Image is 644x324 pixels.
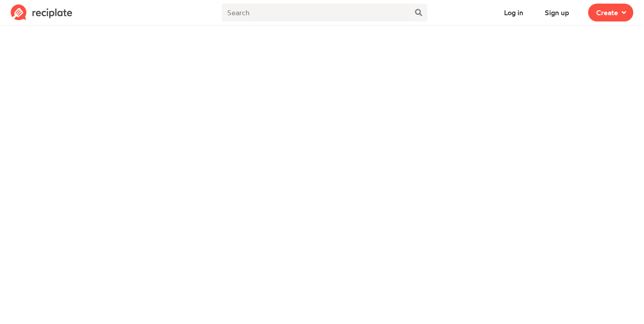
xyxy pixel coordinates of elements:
button: Create [588,4,633,21]
button: Log in [496,4,531,21]
button: Sign up [537,4,577,21]
input: Search [222,4,410,21]
img: Reciplate [11,4,72,21]
span: Create [596,7,618,18]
